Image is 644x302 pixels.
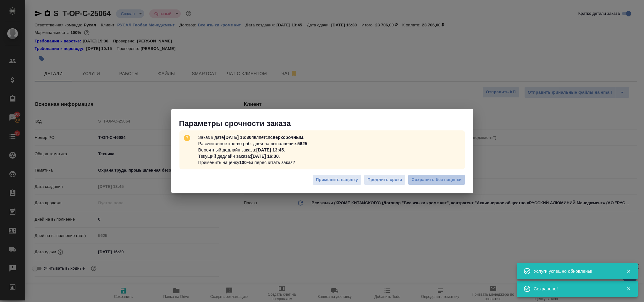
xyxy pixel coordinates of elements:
b: [DATE] 13:45 [256,147,284,152]
p: Заказ к дате является . Рассчитанное кол-во раб. дней на выполнение: . Вероятный дедлайн заказа: ... [196,132,311,168]
button: Применить наценку [312,174,361,185]
button: Закрыть [622,286,635,292]
b: [DATE] 16:30 [251,154,279,159]
span: Сохранить без наценки [411,176,461,184]
b: 100% [239,160,250,165]
b: сверхсрочным [270,135,303,140]
span: Продлить сроки [367,176,402,184]
div: Услуги успешно обновлены! [534,268,617,274]
button: Продлить сроки [364,174,405,185]
div: Сохранено! [534,286,617,292]
span: Применить наценку [316,176,358,184]
b: [DATE] 16:30 [224,135,251,140]
button: Сохранить без наценки [408,174,465,185]
b: 5625 [297,141,307,146]
button: Закрыть [622,268,635,274]
p: Параметры срочности заказа [179,118,473,129]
